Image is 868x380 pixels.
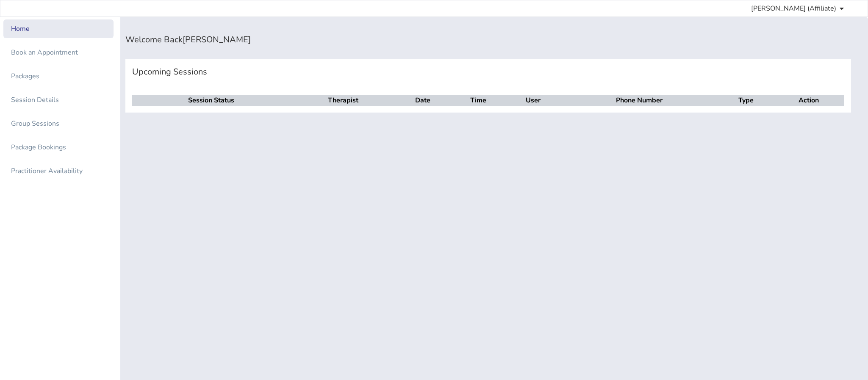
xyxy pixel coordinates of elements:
[507,95,559,106] th: User
[11,71,39,81] div: Packages
[11,24,30,34] div: Home
[290,95,396,106] th: Therapist
[11,47,78,58] div: Book an Appointment
[560,95,719,106] th: Phone Number
[11,95,59,105] div: Session Details
[450,95,507,106] th: Time
[11,166,83,176] div: Practitioner Availability
[773,95,844,106] th: Action
[751,3,836,14] span: [PERSON_NAME] (Affiliate)
[11,142,66,152] div: Package Bookings
[396,95,450,106] th: Date
[132,66,844,78] div: Upcoming Sessions
[125,34,851,46] div: Welcome Back [PERSON_NAME]
[132,95,290,106] th: Session Status
[11,118,59,129] div: Group Sessions
[719,95,773,106] th: Type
